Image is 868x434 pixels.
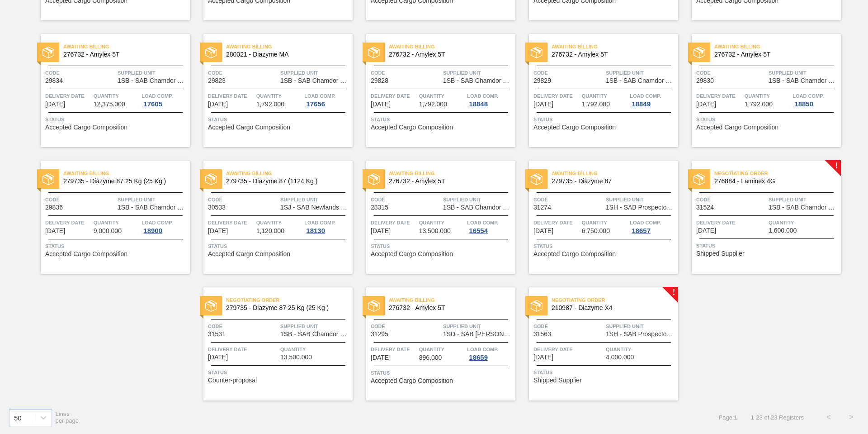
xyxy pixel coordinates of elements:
a: Load Comp.18849 [630,91,676,108]
span: Delivery Date [696,91,742,100]
span: Code [371,195,441,204]
span: Load Comp. [793,91,824,100]
span: Status [208,368,350,377]
a: Load Comp.18900 [142,218,188,234]
span: Load Comp. [304,91,335,100]
span: Load Comp. [467,91,498,100]
a: statusNegotiating Order279735 - Diazyme 87 25 Kg (25 Kg )Code31531Supplied Unit1SB - SAB Chamdor ... [190,287,353,401]
a: statusAwaiting Billing276732 - Amylex 5TCode31295Supplied Unit1SD - SAB [PERSON_NAME]Delivery Dat... [353,287,515,401]
img: status [42,173,54,185]
span: 08/13/2025 [371,228,391,234]
div: 50 [14,414,22,421]
div: 18849 [630,100,652,108]
a: Load Comp.18848 [467,91,513,108]
span: 1,792.000 [419,101,447,108]
span: 1,792.000 [745,101,773,108]
span: Quantity [606,345,676,354]
button: < [817,406,840,429]
span: 07/25/2025 [696,101,716,108]
span: Quantity [419,91,465,100]
span: 1,792.000 [582,101,610,108]
div: 18848 [467,100,490,108]
span: 29834 [45,77,63,84]
a: !statusNegotiating Order210987 - Diazyme X4Code31563Supplied Unit1SH - SAB Prospecton BreweryDeli... [515,287,678,401]
span: 276732 - Amylex 5T [714,51,834,58]
span: Supplied Unit [443,68,513,77]
span: Quantity [419,345,465,354]
span: Supplied Unit [606,195,676,204]
span: Quantity [94,91,140,100]
span: Awaiting Billing [63,169,190,178]
a: Load Comp.18850 [793,91,839,108]
span: Accepted Cargo Composition [208,251,290,258]
span: 1SB - SAB Chamdor Brewery [769,77,839,84]
span: 29829 [533,77,551,84]
a: statusAwaiting Billing279735 - Diazyme 87Code31274Supplied Unit1SH - SAB Prospecton BreweryDelive... [515,161,678,274]
img: status [531,47,542,58]
span: Quantity [419,218,465,227]
span: 279735 - Diazyme 87 25 Kg (25 Kg ) [63,178,183,185]
a: statusAwaiting Billing276732 - Amylex 5TCode28315Supplied Unit1SB - SAB Chamdor BreweryDelivery D... [353,161,515,274]
span: Status [533,368,676,377]
span: 1SB - SAB Chamdor Brewery [280,331,350,338]
span: 1SB - SAB Chamdor Brewery [769,204,839,211]
span: Page : 1 [719,414,737,421]
span: Status [533,242,676,251]
span: Supplied Unit [606,322,676,331]
span: 09/15/2025 [371,354,391,361]
span: Accepted Cargo Composition [371,251,453,258]
span: Supplied Unit [280,195,350,204]
span: Code [45,68,115,77]
span: Quantity [769,218,839,227]
span: Code [208,195,278,204]
span: 276884 - Laminex 4G [714,178,834,185]
span: Load Comp. [467,218,498,227]
span: Supplied Unit [118,195,188,204]
span: 1SB - SAB Chamdor Brewery [606,77,676,84]
div: 16554 [467,227,490,234]
span: Quantity [94,218,140,227]
img: status [205,47,217,58]
span: Code [371,322,441,331]
div: 17656 [304,100,327,108]
a: Load Comp.18130 [304,218,350,234]
span: Shipped Supplier [696,250,745,257]
span: Delivery Date [45,91,91,100]
a: Load Comp.16554 [467,218,513,234]
span: 12,375.000 [94,101,125,108]
span: 07/18/2025 [45,101,65,108]
span: Code [533,195,604,204]
span: 279735 - Diazyme 87 [552,178,671,185]
span: Load Comp. [630,218,661,227]
span: Status [45,242,188,251]
span: 1SB - SAB Chamdor Brewery [443,204,513,211]
span: 29830 [696,77,714,84]
span: 09/15/2025 [533,354,553,361]
span: Status [208,115,350,124]
span: Load Comp. [142,218,173,227]
span: 1SJ - SAB Newlands Brewery [280,204,350,211]
span: Status [696,115,839,124]
span: Status [371,242,513,251]
span: Status [45,115,188,124]
span: 08/01/2025 [45,228,65,234]
a: statusAwaiting Billing280021 - Diazyme MACode29823Supplied Unit1SB - SAB Chamdor BreweryDelivery ... [190,34,353,147]
span: 1SB - SAB Chamdor Brewery [118,204,188,211]
img: status [205,173,217,185]
span: 276732 - Amylex 5T [552,51,671,58]
span: Awaiting Billing [389,42,515,51]
span: Accepted Cargo Composition [45,251,127,258]
div: 18850 [793,100,815,108]
span: 07/18/2025 [208,101,228,108]
img: status [205,300,217,312]
span: Counter-proposal [208,377,257,384]
a: statusAwaiting Billing276732 - Amylex 5TCode29830Supplied Unit1SB - SAB Chamdor BreweryDelivery D... [678,34,841,147]
span: Supplied Unit [769,68,839,77]
button: > [840,406,863,429]
div: 18130 [304,227,327,234]
img: status [368,300,380,312]
div: 17605 [142,100,164,108]
span: 13,500.000 [280,354,312,361]
span: Status [371,115,513,124]
span: 13,500.000 [419,228,451,234]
